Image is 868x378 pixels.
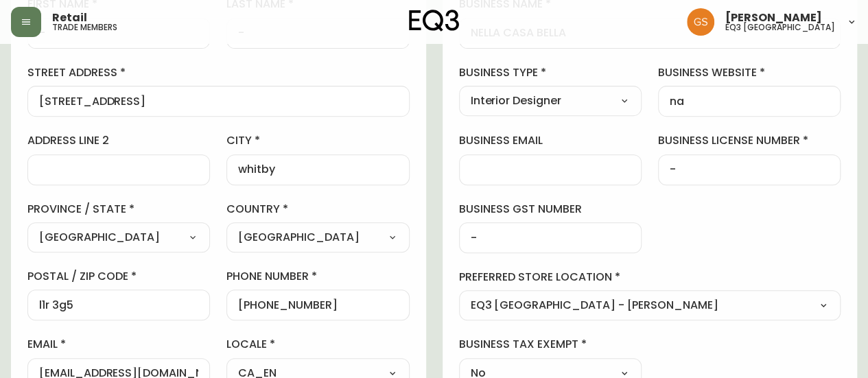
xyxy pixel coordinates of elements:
[27,133,210,148] label: address line 2
[52,12,87,23] span: Retail
[27,202,210,217] label: province / state
[459,133,642,148] label: business email
[226,337,409,352] label: locale
[687,8,714,36] img: 6b403d9c54a9a0c30f681d41f5fc2571
[670,95,829,108] input: https://www.designshop.com
[459,270,841,285] label: preferred store location
[226,269,409,284] label: phone number
[658,133,841,148] label: business license number
[725,23,835,32] h5: eq3 [GEOGRAPHIC_DATA]
[27,269,210,284] label: postal / zip code
[226,202,409,217] label: country
[27,65,410,80] label: street address
[658,65,841,80] label: business website
[27,337,210,352] label: email
[226,133,409,148] label: city
[459,65,642,80] label: business type
[459,337,642,352] label: business tax exempt
[52,23,117,32] h5: trade members
[409,10,460,32] img: logo
[725,12,822,23] span: [PERSON_NAME]
[459,202,642,217] label: business gst number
